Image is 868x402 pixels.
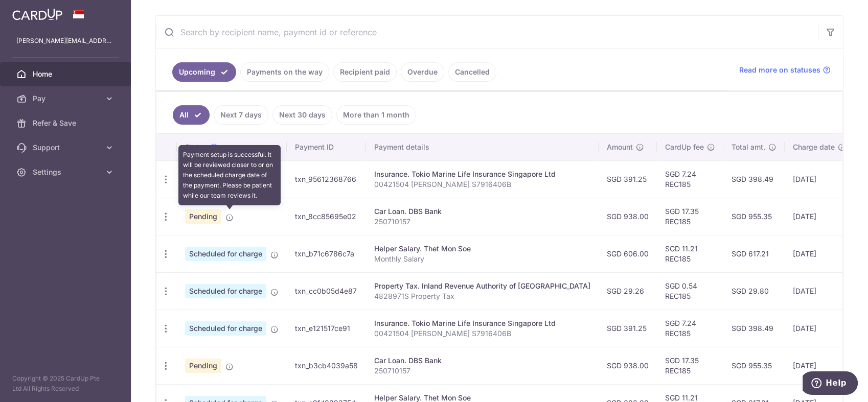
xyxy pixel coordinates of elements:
[374,244,590,254] div: Helper Salary. Thet Mon Soe
[287,310,366,347] td: txn_e121517ce91
[214,105,268,125] a: Next 7 days
[374,254,590,264] p: Monthly Salary
[657,198,723,235] td: SGD 17.35 REC185
[785,347,854,384] td: [DATE]
[448,62,496,82] a: Cancelled
[723,160,785,198] td: SGD 398.49
[599,347,657,384] td: SGD 938.00
[336,105,416,125] a: More than 1 month
[803,371,858,397] iframe: Opens a widget where you can find more information
[287,134,366,160] th: Payment ID
[723,272,785,310] td: SGD 29.80
[599,198,657,235] td: SGD 938.00
[240,62,329,82] a: Payments on the way
[173,105,210,125] a: All
[185,209,221,224] span: Pending
[287,272,366,310] td: txn_cc0b05d4e87
[657,310,723,347] td: SGD 7.24 REC185
[723,235,785,272] td: SGD 617.21
[185,284,266,298] span: Scheduled for charge
[287,160,366,198] td: txn_95612368766
[287,235,366,272] td: txn_b71c6786c7a
[185,247,266,261] span: Scheduled for charge
[657,160,723,198] td: SGD 7.24 REC185
[657,272,723,310] td: SGD 0.54 REC185
[16,36,115,46] p: [PERSON_NAME][EMAIL_ADDRESS][DOMAIN_NAME]
[374,328,590,339] p: 00421504 [PERSON_NAME] S7916406B
[374,318,590,328] div: Insurance. Tokio Marine Life Insurance Singapore Ltd
[739,65,820,75] span: Read more on statuses
[374,169,590,179] div: Insurance. Tokio Marine Life Insurance Singapore Ltd
[287,198,366,235] td: txn_8cc85695e02
[178,145,281,205] div: Payment setup is successful. It will be reviewed closer to or on the scheduled charge date of the...
[723,347,785,384] td: SGD 955.35
[374,206,590,217] div: Car Loan. DBS Bank
[33,69,100,79] span: Home
[785,272,854,310] td: [DATE]
[33,93,100,104] span: Pay
[785,198,854,235] td: [DATE]
[374,281,590,291] div: Property Tax. Inland Revenue Authority of [GEOGRAPHIC_DATA]
[374,217,590,227] p: 250710157
[33,167,100,177] span: Settings
[793,142,835,152] span: Charge date
[374,366,590,376] p: 250710157
[657,235,723,272] td: SGD 11.21 REC185
[607,142,633,152] span: Amount
[785,235,854,272] td: [DATE]
[374,179,590,190] p: 00421504 [PERSON_NAME] S7916406B
[172,62,236,82] a: Upcoming
[599,310,657,347] td: SGD 391.25
[333,62,397,82] a: Recipient paid
[287,347,366,384] td: txn_b3cb4039a58
[366,134,599,160] th: Payment details
[732,142,765,152] span: Total amt.
[185,321,266,336] span: Scheduled for charge
[599,235,657,272] td: SGD 606.00
[185,359,221,373] span: Pending
[33,118,100,128] span: Refer & Save
[401,62,444,82] a: Overdue
[665,142,704,152] span: CardUp fee
[12,8,62,20] img: CardUp
[33,143,100,153] span: Support
[785,310,854,347] td: [DATE]
[657,347,723,384] td: SGD 17.35 REC185
[272,105,332,125] a: Next 30 days
[599,272,657,310] td: SGD 29.26
[156,16,818,49] input: Search by recipient name, payment id or reference
[723,310,785,347] td: SGD 398.49
[599,160,657,198] td: SGD 391.25
[723,198,785,235] td: SGD 955.35
[374,291,590,301] p: 4828971S Property Tax
[739,65,831,75] a: Read more on statuses
[785,160,854,198] td: [DATE]
[374,356,590,366] div: Car Loan. DBS Bank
